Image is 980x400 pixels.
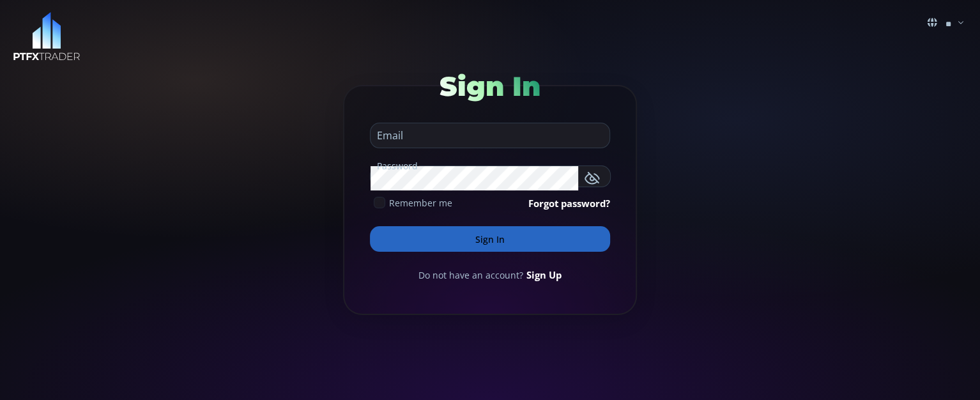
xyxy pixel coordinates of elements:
img: LOGO [13,12,80,61]
a: Sign Up [526,268,562,282]
div: Do not have an account? [370,268,610,282]
button: Sign In [370,226,610,252]
span: Sign In [440,70,540,103]
a: Forgot password? [528,196,610,210]
span: Remember me [389,196,452,210]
